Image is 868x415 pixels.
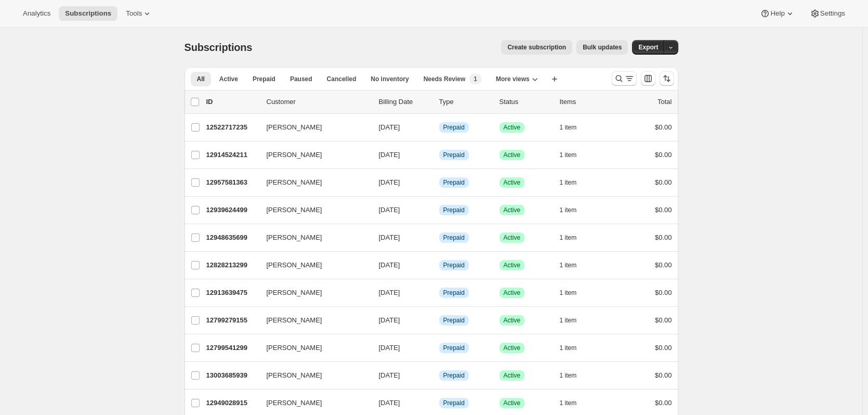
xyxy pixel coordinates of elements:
div: 12957581363[PERSON_NAME][DATE]InfoPrepaidSuccessActive1 item$0.00 [206,175,672,190]
p: Total [657,97,672,107]
span: 1 item [560,234,577,242]
span: [PERSON_NAME] [267,288,322,298]
span: [DATE] [379,151,400,159]
button: [PERSON_NAME] [260,257,364,274]
span: Active [504,316,521,325]
button: [PERSON_NAME] [260,284,364,301]
span: 1 item [560,344,577,352]
span: $0.00 [655,344,672,352]
span: $0.00 [655,178,672,186]
span: Active [504,261,521,269]
button: 1 item [560,230,588,245]
span: [DATE] [379,399,400,407]
button: Settings [804,6,851,21]
span: 1 [474,75,477,83]
button: 1 item [560,203,588,217]
p: ID [206,97,258,107]
span: Prepaid [443,289,465,297]
span: $0.00 [655,289,672,296]
span: Create subscription [507,43,566,51]
span: Subscriptions [185,42,253,53]
button: [PERSON_NAME] [260,202,364,218]
p: 12913639475 [206,288,258,298]
div: 12913639475[PERSON_NAME][DATE]InfoPrepaidSuccessActive1 item$0.00 [206,286,672,300]
span: Tools [126,9,142,18]
span: [DATE] [379,344,400,352]
p: 12799541299 [206,343,258,353]
span: $0.00 [655,151,672,159]
div: IDCustomerBilling DateTypeStatusItemsTotal [206,97,672,107]
span: 1 item [560,261,577,269]
span: Export [638,43,658,51]
span: [PERSON_NAME] [267,260,322,270]
button: 1 item [560,120,588,135]
button: 1 item [560,148,588,162]
span: [DATE] [379,178,400,186]
button: [PERSON_NAME] [260,367,364,384]
button: 1 item [560,286,588,300]
span: [PERSON_NAME] [267,398,322,408]
span: Prepaid [253,75,275,83]
button: Bulk updates [576,40,628,55]
span: Prepaid [443,316,465,325]
span: $0.00 [655,316,672,324]
div: 12939624499[PERSON_NAME][DATE]InfoPrepaidSuccessActive1 item$0.00 [206,203,672,217]
div: Items [560,97,612,107]
p: 12522717235 [206,122,258,133]
span: Prepaid [443,371,465,380]
button: Tools [120,6,159,21]
button: Create new view [546,72,563,86]
span: 1 item [560,178,577,187]
span: Active [504,234,521,242]
button: Help [754,6,801,21]
span: Active [504,206,521,214]
span: Active [504,178,521,187]
span: Active [504,123,521,132]
button: [PERSON_NAME] [260,312,364,329]
span: Prepaid [443,206,465,214]
span: Subscriptions [65,9,111,18]
span: Active [504,371,521,380]
button: [PERSON_NAME] [260,395,364,411]
span: 1 item [560,289,577,297]
span: Prepaid [443,399,465,407]
span: 1 item [560,123,577,132]
span: [DATE] [379,289,400,296]
span: $0.00 [655,261,672,269]
span: Prepaid [443,234,465,242]
button: Create subscription [501,40,572,55]
span: [DATE] [379,316,400,324]
span: [PERSON_NAME] [267,232,322,243]
p: 12957581363 [206,177,258,188]
span: 1 item [560,399,577,407]
span: [DATE] [379,261,400,269]
span: Prepaid [443,261,465,269]
button: Export [632,40,664,55]
span: Prepaid [443,178,465,187]
span: Prepaid [443,123,465,132]
span: Active [504,344,521,352]
p: 12939624499 [206,205,258,215]
button: [PERSON_NAME] [260,340,364,356]
p: 12914524211 [206,150,258,160]
button: Sort the results [660,71,674,86]
button: 1 item [560,368,588,383]
div: 12799541299[PERSON_NAME][DATE]InfoPrepaidSuccessActive1 item$0.00 [206,341,672,355]
span: Settings [820,9,845,18]
span: Prepaid [443,151,465,159]
div: 12914524211[PERSON_NAME][DATE]InfoPrepaidSuccessActive1 item$0.00 [206,148,672,162]
button: Subscriptions [59,6,117,21]
button: 1 item [560,258,588,273]
span: Needs Review [424,75,466,83]
p: Status [499,97,551,107]
div: 12949028915[PERSON_NAME][DATE]InfoPrepaidSuccessActive1 item$0.00 [206,396,672,410]
p: 12949028915 [206,398,258,408]
span: [PERSON_NAME] [267,205,322,215]
span: Bulk updates [583,43,622,51]
button: 1 item [560,341,588,355]
button: 1 item [560,313,588,328]
p: 12799279155 [206,315,258,326]
button: More views [490,72,544,86]
div: 13003685939[PERSON_NAME][DATE]InfoPrepaidSuccessActive1 item$0.00 [206,368,672,383]
span: 1 item [560,316,577,325]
